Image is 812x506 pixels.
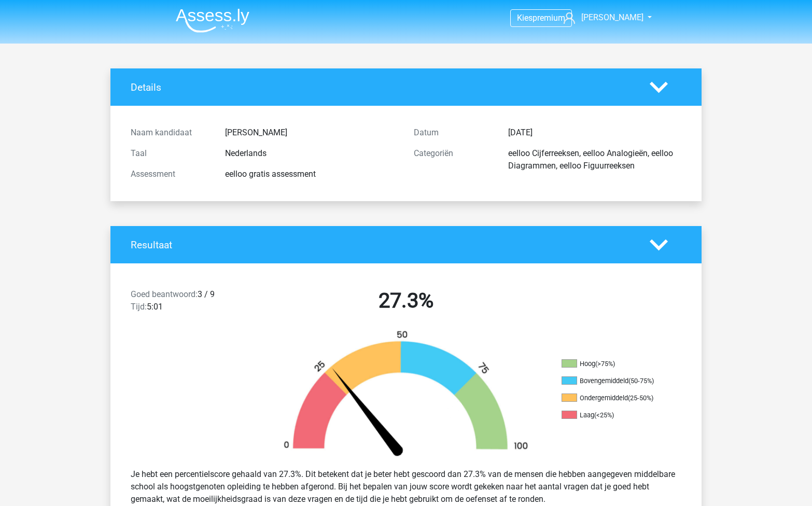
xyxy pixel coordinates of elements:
[176,8,249,33] img: Assessly
[123,168,217,180] div: Assessment
[123,147,217,160] div: Taal
[562,376,665,386] li: Bovengemiddeld
[131,81,634,93] h4: Details
[511,11,571,25] a: Kiespremium
[131,289,198,299] span: Goed beantwoord:
[562,359,665,369] li: Hoog
[517,13,533,23] span: Kies
[562,411,665,420] li: Laag
[131,239,634,251] h4: Resultaat
[217,147,406,160] div: Nederlands
[628,377,654,385] div: (50-75%)
[500,147,689,172] div: eelloo Cijferreeksen, eelloo Analogieën, eelloo Diagrammen, eelloo Figuurreeksen
[123,126,217,139] div: Naam kandidaat
[594,411,614,419] div: (<25%)
[406,126,500,139] div: Datum
[406,147,500,172] div: Categoriën
[533,13,565,23] span: premium
[266,330,546,460] img: 27.06d89d8064de.png
[628,394,653,402] div: (25-50%)
[559,11,645,24] a: [PERSON_NAME]
[272,288,540,313] h2: 27.3%
[595,360,615,368] div: (>75%)
[500,126,689,139] div: [DATE]
[562,393,665,403] li: Ondergemiddeld
[131,302,147,312] span: Tijd:
[123,288,264,317] div: 3 / 9 5:01
[217,168,406,180] div: eelloo gratis assessment
[581,12,643,22] span: [PERSON_NAME]
[217,126,406,139] div: [PERSON_NAME]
